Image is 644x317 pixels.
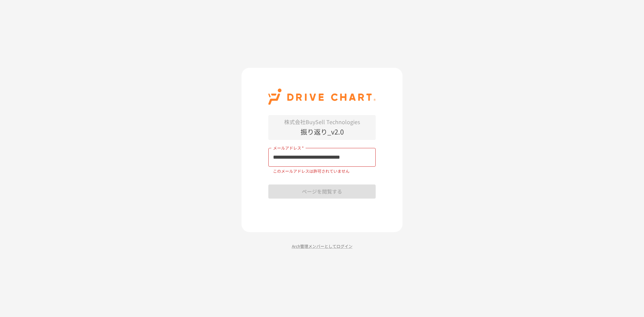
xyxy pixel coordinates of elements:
p: 振り返り_v2.0 [268,126,376,137]
p: Arch管理メンバーとしてログイン [241,243,402,249]
p: このメールアドレスは許可されていません [273,168,371,174]
label: メールアドレス [273,145,304,151]
img: i9VDDS9JuLRLX3JIUyK59LcYp6Y9cayLPHs4hOxMB9W [268,88,376,105]
p: 株式会社BuySell Technologies [268,118,376,126]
